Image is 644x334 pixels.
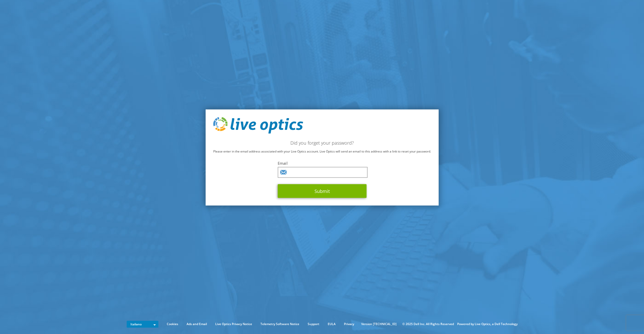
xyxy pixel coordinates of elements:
[304,321,323,327] a: Support
[324,321,339,327] a: EULA
[278,184,367,198] button: Submit
[278,161,367,166] label: Email
[457,321,518,327] li: Powered by Live Optics, a Dell Technology
[213,140,431,146] h2: Did you forget your password?
[359,321,399,327] li: Version [TECHNICAL_ID]
[340,321,358,327] a: Privacy
[211,321,256,327] a: Live Optics Privacy Notice
[163,321,182,327] a: Cookies
[183,321,211,327] a: Ads and Email
[257,321,303,327] a: Telemetry Software Notice
[213,117,303,134] img: live_optics_svg.svg
[400,321,456,327] li: © 2025 Dell Inc. All Rights Reserved
[213,149,431,154] p: Please enter in the email address associated with your Live Optics account. Live Optics will send...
